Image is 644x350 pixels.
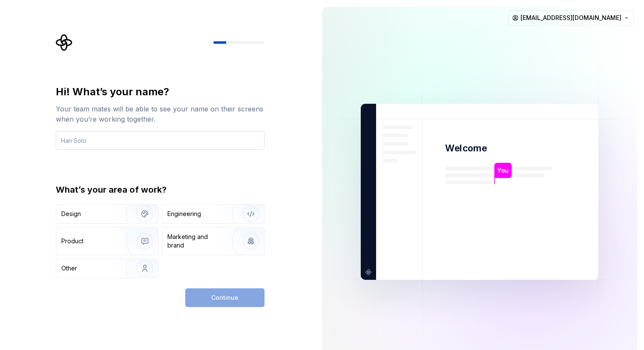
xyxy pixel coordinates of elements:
[445,142,487,154] p: Welcome
[167,233,225,250] div: Marketing and brand
[56,34,73,51] svg: Supernova Logo
[497,166,509,175] p: You
[520,14,621,22] span: [EMAIL_ADDRESS][DOMAIN_NAME]
[61,237,83,245] div: Product
[508,10,634,26] button: [EMAIL_ADDRESS][DOMAIN_NAME]
[56,85,264,99] div: Hi! What’s your name?
[61,264,77,273] div: Other
[56,104,264,124] div: Your team mates will be able to see your name on their screens when you’re working together.
[61,210,81,218] div: Design
[56,184,264,196] div: What’s your area of work?
[167,210,201,218] div: Engineering
[56,131,264,150] input: Han Solo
